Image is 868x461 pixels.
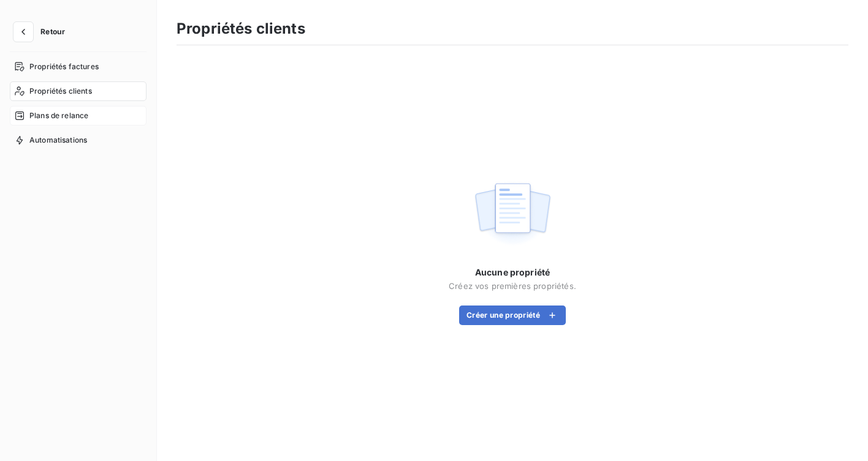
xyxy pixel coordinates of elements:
[10,106,147,126] a: Plans de relance
[459,305,566,325] button: Créer une propriété
[177,18,305,40] h3: Propriétés clients
[826,419,856,449] iframe: Intercom live chat
[10,57,147,77] a: Propriétés factures
[10,22,75,42] button: Retour
[10,81,147,101] a: Propriétés clients
[29,61,99,72] span: Propriétés factures
[40,28,65,36] span: Retour
[449,281,576,291] span: Créez vos premières propriétés.
[29,135,87,146] span: Automatisations
[473,176,552,252] img: empty state
[10,130,147,150] a: Automatisations
[29,86,92,97] span: Propriétés clients
[29,110,88,121] span: Plans de relance
[475,266,550,279] span: Aucune propriété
